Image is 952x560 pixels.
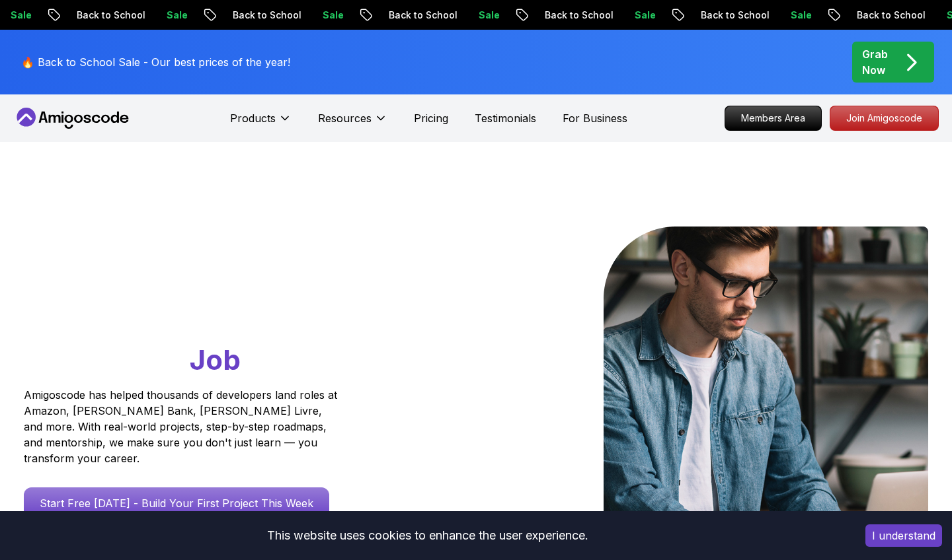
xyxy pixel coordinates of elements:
[24,487,329,519] a: Start Free [DATE] - Build Your First Project This Week
[614,9,704,22] p: Back to School
[830,106,938,130] p: Join Amigoscode
[24,227,388,379] h1: Go From Learning to Hired: Master Java, Spring Boot & Cloud Skills That Get You the
[830,106,939,131] a: Join Amigoscode
[24,387,341,466] p: Amigoscode has helped thousands of developers land roles at Amazon, [PERSON_NAME] Bank, [PERSON_N...
[80,9,122,22] p: Sale
[146,9,236,22] p: Back to School
[21,54,290,70] p: 🔥 Back to School Sale - Our best prices of the year!
[318,110,372,126] p: Resources
[230,110,292,137] button: Products
[548,9,590,22] p: Sale
[563,110,627,126] a: For Business
[236,9,278,22] p: Sale
[725,106,822,131] a: Members Area
[392,9,434,22] p: Sale
[414,110,448,126] a: Pricing
[302,9,392,22] p: Back to School
[458,9,548,22] p: Back to School
[475,110,536,126] a: Testimonials
[10,521,846,550] div: This website uses cookies to enhance the user experience.
[704,9,746,22] p: Sale
[862,46,888,78] p: Grab Now
[860,9,902,22] p: Sale
[865,524,942,547] button: Accept cookies
[230,110,276,126] p: Products
[770,9,860,22] p: Back to School
[318,110,387,137] button: Resources
[190,343,241,376] span: Job
[725,106,821,130] p: Members Area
